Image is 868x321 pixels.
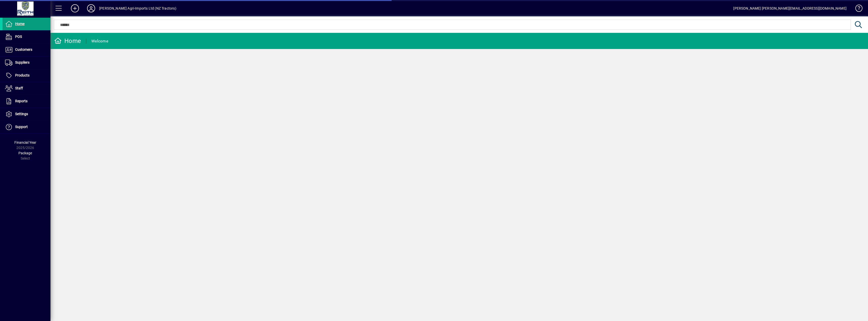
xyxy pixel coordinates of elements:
[3,108,50,120] a: Settings
[733,4,847,12] div: [PERSON_NAME] [PERSON_NAME][EMAIL_ADDRESS][DOMAIN_NAME]
[15,86,23,90] span: Staff
[15,22,24,26] span: Home
[15,47,32,52] span: Customers
[99,4,176,12] div: [PERSON_NAME] Agri-Imports Ltd (NZ Tractors)
[14,140,36,144] span: Financial Year
[3,31,50,43] a: POS
[3,56,50,69] a: Suppliers
[18,151,32,155] span: Package
[15,99,28,103] span: Reports
[91,37,108,45] div: Welcome
[3,82,50,95] a: Staff
[3,69,50,82] a: Products
[3,43,50,56] a: Customers
[67,4,83,13] button: Add
[3,95,50,108] a: Reports
[15,125,28,129] span: Support
[852,1,862,17] a: Knowledge Base
[15,35,22,39] span: POS
[83,4,99,13] button: Profile
[3,121,50,133] a: Support
[15,60,30,64] span: Suppliers
[15,112,28,116] span: Settings
[54,37,81,45] div: Home
[15,73,30,77] span: Products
